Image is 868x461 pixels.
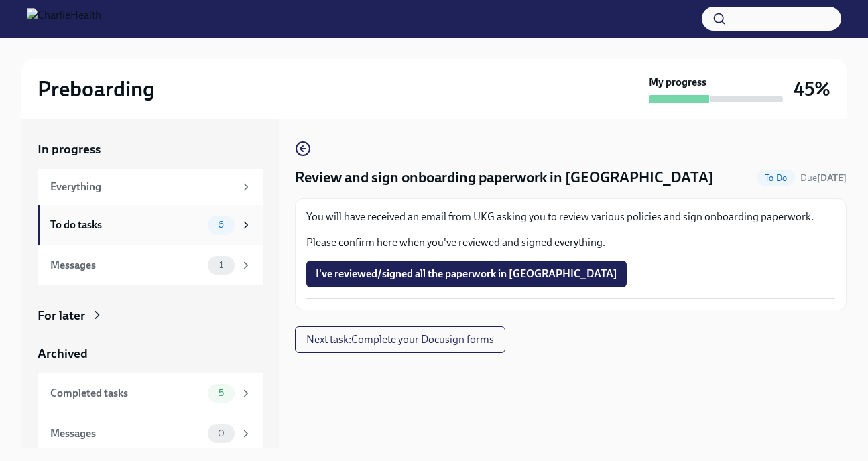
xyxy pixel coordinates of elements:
p: You will have received an email from UKG asking you to review various policies and sign onboardin... [306,210,835,224]
div: To do tasks [50,218,202,233]
a: Archived [38,345,263,363]
strong: My progress [649,75,706,90]
strong: [DATE] [817,172,847,184]
a: Messages1 [38,245,263,285]
p: Please confirm here when you've reviewed and signed everything. [306,235,835,250]
span: I've reviewed/signed all the paperwork in [GEOGRAPHIC_DATA] [316,267,617,281]
span: 5 [210,388,232,398]
span: August 15th, 2025 07:00 [800,172,847,184]
img: CharlieHealth [27,8,101,29]
h4: Review and sign onboarding paperwork in [GEOGRAPHIC_DATA] [295,168,714,188]
span: 6 [210,220,232,230]
span: Due [800,172,847,184]
a: Completed tasks5 [38,373,263,413]
a: Messages0 [38,413,263,454]
div: Everything [50,180,235,194]
button: I've reviewed/signed all the paperwork in [GEOGRAPHIC_DATA] [306,261,627,287]
div: For later [38,307,85,324]
button: Next task:Complete your Docusign forms [295,326,505,353]
span: 1 [211,260,231,270]
a: Everything [38,169,263,205]
div: Messages [50,258,202,273]
span: To Do [757,173,795,183]
a: To do tasks6 [38,205,263,245]
h2: Preboarding [38,76,155,103]
div: Messages [50,426,202,441]
h3: 45% [794,77,830,101]
span: Next task : Complete your Docusign forms [306,333,494,346]
a: In progress [38,141,263,158]
a: For later [38,307,263,324]
div: Completed tasks [50,386,202,401]
span: 0 [210,428,233,438]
